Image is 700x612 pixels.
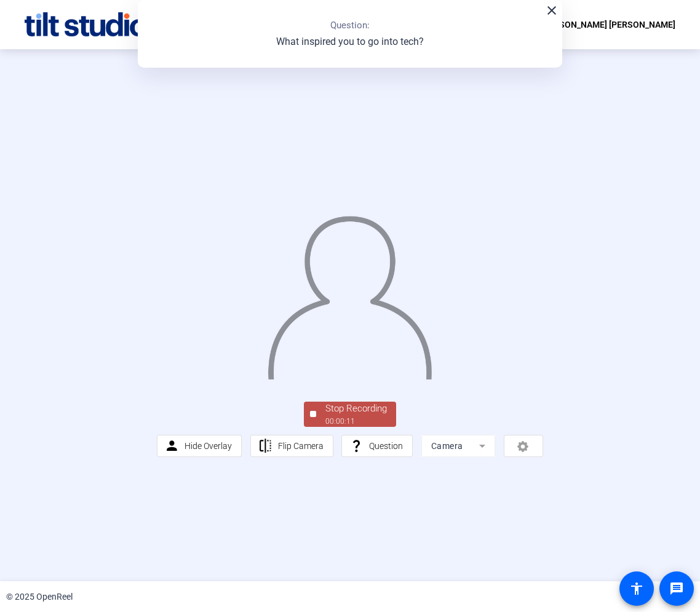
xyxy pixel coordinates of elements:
[157,435,242,457] button: Hide Overlay
[6,590,73,603] div: © 2025 OpenReel
[258,439,273,454] mat-icon: flip
[325,416,387,427] div: 00:00:11
[369,441,403,451] span: Question
[341,435,413,457] button: Question
[276,34,424,49] p: What inspired you to go into tech?
[278,441,324,451] span: Flip Camera
[164,439,180,454] mat-icon: person
[304,402,396,427] button: Stop Recording00:00:11
[330,18,370,33] p: Question:
[185,441,232,451] span: Hide Overlay
[325,402,387,416] div: Stop Recording
[349,439,364,454] mat-icon: question_mark
[250,435,333,457] button: Flip Camera
[629,581,644,596] mat-icon: accessibility
[266,206,433,380] img: overlay
[544,3,559,18] mat-icon: close
[669,581,684,596] mat-icon: message
[25,12,162,37] img: OpenReel logo
[501,17,675,32] div: Welcome, [PERSON_NAME] [PERSON_NAME]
